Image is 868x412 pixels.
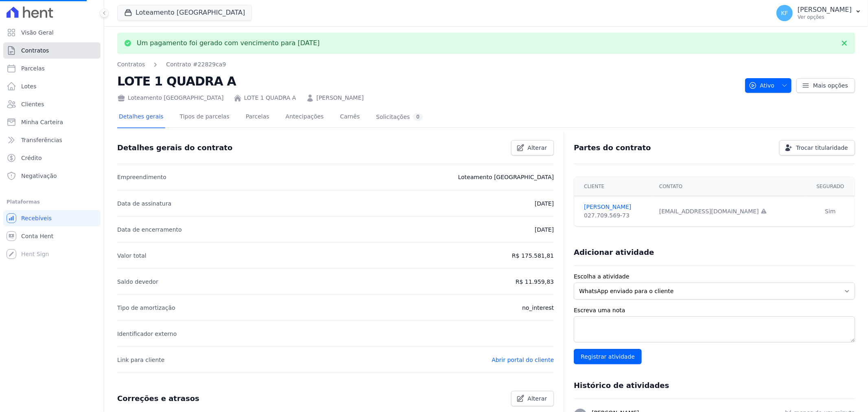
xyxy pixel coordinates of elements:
[117,5,252,20] button: Loteamento [GEOGRAPHIC_DATA]
[574,143,651,153] h3: Partes do contrato
[21,46,49,55] span: Contratos
[535,199,554,208] p: [DATE]
[535,225,554,234] p: [DATE]
[813,81,848,90] span: Mais opções
[21,232,53,240] span: Conta Hent
[117,355,164,365] p: Link para cliente
[374,107,424,128] a: Solicitações0
[574,248,654,257] h3: Adicionar atividade
[458,172,554,182] p: Loteamento [GEOGRAPHIC_DATA]
[779,140,855,156] a: Trocar titularidade
[117,60,739,69] nav: Breadcrumb
[512,251,554,261] p: R$ 175.581,81
[796,144,848,152] span: Trocar titularidade
[806,196,855,227] td: Sim
[284,107,326,128] a: Antecipações
[413,113,423,121] div: 0
[117,277,158,287] p: Saldo devedor
[654,177,806,196] th: Contato
[659,207,801,216] div: [EMAIL_ADDRESS][DOMAIN_NAME]
[770,2,868,24] button: KF [PERSON_NAME] Ver opções
[3,210,101,226] a: Recebíveis
[117,394,199,403] h3: Correções e atrasos
[117,199,171,208] p: Data de assinatura
[522,303,554,313] p: no_interest
[492,357,554,363] a: Abrir portal do cliente
[21,100,44,108] span: Clientes
[3,150,101,166] a: Crédito
[3,24,101,41] a: Visão Geral
[117,143,232,153] h3: Detalhes gerais do contrato
[137,39,320,47] p: Um pagamento foi gerado com vencimento para [DATE]
[584,203,649,211] a: [PERSON_NAME]
[21,64,45,72] span: Parcelas
[117,60,145,69] a: Contratos
[117,172,166,182] p: Empreendimento
[244,107,271,128] a: Parcelas
[317,94,364,102] a: [PERSON_NAME]
[574,306,855,315] label: Escreva uma nota
[574,381,669,390] h3: Histórico de atividades
[117,303,175,313] p: Tipo de amortização
[178,107,231,128] a: Tipos de parcelas
[3,228,101,244] a: Conta Hent
[117,251,146,261] p: Valor total
[3,60,101,77] a: Parcelas
[21,172,57,180] span: Negativação
[3,114,101,130] a: Minha Carteira
[117,72,739,90] h2: LOTE 1 QUADRA A
[3,168,101,184] a: Negativação
[3,96,101,112] a: Clientes
[244,94,296,102] a: LOTE 1 QUADRA A
[584,211,649,220] div: 027.709.569-73
[21,154,42,162] span: Crédito
[798,14,852,20] p: Ver opções
[528,144,547,152] span: Alterar
[528,394,547,403] span: Alterar
[21,136,62,144] span: Transferências
[21,118,63,126] span: Minha Carteira
[574,177,654,196] th: Cliente
[21,82,37,90] span: Lotes
[806,177,855,196] th: Segurado
[574,349,642,364] input: Registrar atividade
[511,391,554,406] a: Alterar
[7,197,97,207] div: Plataformas
[21,214,52,222] span: Recebíveis
[511,140,554,156] a: Alterar
[3,132,101,148] a: Transferências
[516,277,554,287] p: R$ 11.959,83
[117,107,165,128] a: Detalhes gerais
[21,28,54,37] span: Visão Geral
[781,10,788,16] span: KF
[117,329,177,339] p: Identificador externo
[338,107,361,128] a: Carnês
[798,6,852,14] p: [PERSON_NAME]
[166,60,226,69] a: Contrato #22829ca9
[3,78,101,94] a: Lotes
[574,272,855,281] label: Escolha a atividade
[796,78,855,93] a: Mais opções
[117,225,182,234] p: Data de encerramento
[117,60,226,69] nav: Breadcrumb
[117,94,224,102] div: Loteamento [GEOGRAPHIC_DATA]
[376,113,423,121] div: Solicitações
[3,42,101,59] a: Contratos
[749,78,775,93] span: Ativo
[745,78,792,93] button: Ativo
